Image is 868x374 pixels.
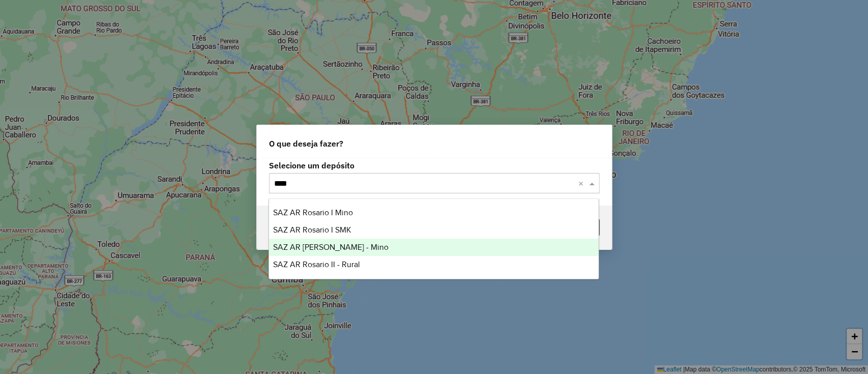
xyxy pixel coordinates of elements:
label: Selecione um depósito [269,159,600,171]
ng-dropdown-panel: Options list [268,198,599,279]
span: O que deseja fazer? [269,137,343,150]
span: SAZ AR Rosario II - Rural [273,260,360,269]
span: SAZ AR Rosario I SMK [273,225,351,234]
span: SAZ AR [PERSON_NAME] - Mino [273,243,388,251]
span: Clear all [578,177,587,189]
span: SAZ AR Rosario I Mino [273,208,353,217]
